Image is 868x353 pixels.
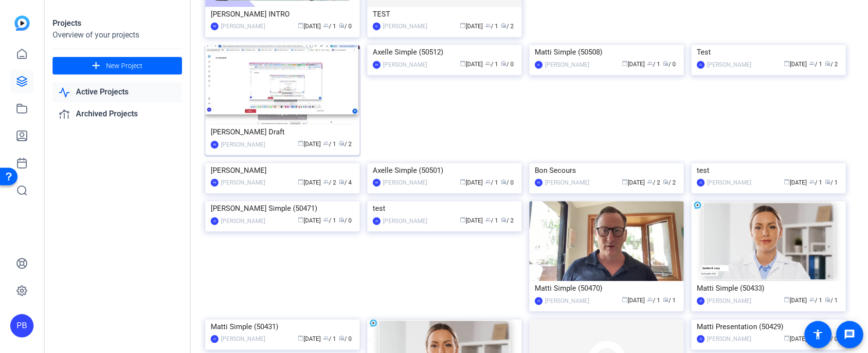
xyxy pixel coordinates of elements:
div: Matti Simple (50508) [535,45,678,59]
div: Test [697,45,840,59]
div: PB [10,314,34,337]
span: group [485,22,491,28]
div: [PERSON_NAME] [545,178,589,187]
span: calendar_today [784,335,790,341]
span: [DATE] [784,297,807,304]
span: / 1 [809,297,822,304]
div: Bon Secours [535,163,678,178]
span: [DATE] [298,23,321,30]
span: / 1 [485,217,498,224]
span: / 1 [485,179,498,186]
span: / 1 [647,61,660,68]
span: group [647,179,653,185]
div: Projects [53,18,182,29]
span: / 1 [323,141,336,148]
div: Matti Presentation (50429) [697,319,840,334]
span: [DATE] [460,61,483,68]
div: [PERSON_NAME] [221,140,265,149]
span: / 1 [485,61,498,68]
span: radio [501,179,506,185]
div: [PERSON_NAME] [383,216,427,226]
span: / 1 [485,23,498,30]
div: Matti Simple (50433) [697,281,840,296]
span: radio [339,335,344,341]
div: PB [373,179,380,186]
span: group [809,179,815,185]
span: radio [501,217,506,223]
span: / 2 [825,61,838,68]
mat-icon: add [90,60,102,72]
span: calendar_today [784,60,790,66]
span: / 0 [339,335,352,342]
span: radio [339,22,344,28]
span: [DATE] [784,179,807,186]
div: [PERSON_NAME] Simple (50471) [211,201,354,216]
span: [DATE] [622,179,645,186]
img: blue-gradient.svg [15,16,30,31]
span: New Project [106,61,143,71]
span: group [323,179,329,185]
span: group [809,60,815,66]
span: calendar_today [298,335,304,341]
div: [PERSON_NAME] INTRO [211,7,354,21]
span: / 2 [323,179,336,186]
span: / 1 [323,23,336,30]
div: [PERSON_NAME] [545,296,589,306]
span: / 1 [323,335,336,342]
div: TEST [373,7,516,21]
div: PB [373,61,380,69]
span: radio [825,297,831,302]
span: calendar_today [298,22,304,28]
div: [PERSON_NAME] [545,60,589,70]
span: group [323,22,329,28]
div: PB [211,179,218,186]
a: Active Projects [53,82,182,102]
span: radio [825,179,831,185]
span: [DATE] [460,23,483,30]
span: group [809,297,815,302]
span: [DATE] [622,61,645,68]
div: [PERSON_NAME] [383,60,427,70]
span: calendar_today [460,60,466,66]
span: [DATE] [298,217,321,224]
span: / 4 [339,179,352,186]
div: [PERSON_NAME] [707,296,751,306]
span: / 1 [809,61,822,68]
span: group [485,217,491,223]
div: JS [697,179,705,186]
span: radio [663,179,669,185]
a: Archived Projects [53,104,182,124]
div: AL [373,22,380,30]
div: test [373,201,516,216]
div: [PERSON_NAME] [383,178,427,187]
span: radio [663,60,669,66]
span: / 0 [339,23,352,30]
span: group [485,60,491,66]
span: calendar_today [298,140,304,146]
mat-icon: message [844,329,855,340]
span: radio [501,60,506,66]
span: calendar_today [784,297,790,302]
span: radio [663,297,669,302]
span: radio [501,22,506,28]
span: / 1 [825,179,838,186]
span: group [323,217,329,223]
span: [DATE] [784,335,807,342]
span: / 2 [339,141,352,148]
span: radio [339,217,344,223]
span: / 2 [647,179,660,186]
span: [DATE] [298,141,321,148]
span: / 1 [663,297,676,304]
div: AL [535,61,542,69]
div: JS [697,297,705,305]
span: calendar_today [460,22,466,28]
span: group [323,335,329,341]
span: radio [339,179,344,185]
span: / 1 [323,217,336,224]
span: / 2 [663,179,676,186]
span: [DATE] [298,179,321,186]
span: group [647,60,653,66]
div: test [697,163,840,178]
span: [DATE] [460,179,483,186]
div: PB [535,179,542,186]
